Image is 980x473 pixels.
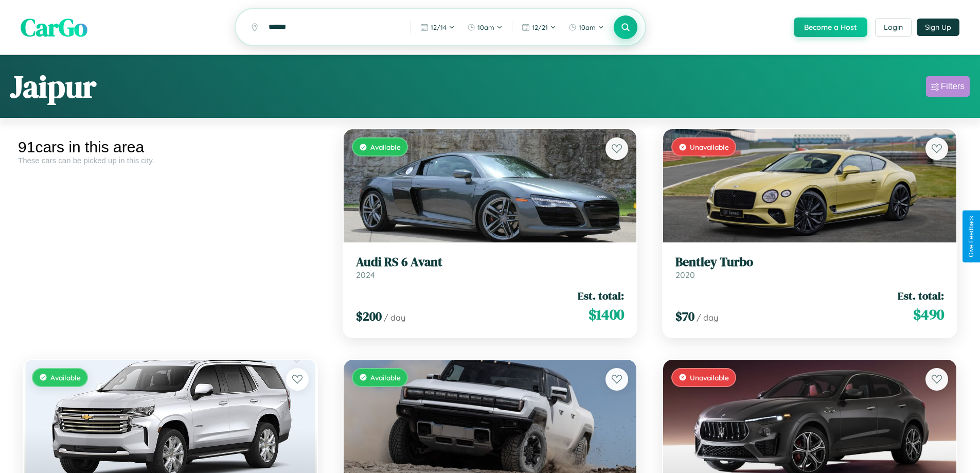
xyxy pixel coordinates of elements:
[941,81,965,92] div: Filters
[50,373,81,382] span: Available
[18,156,323,165] div: These cars can be picked up in this city.
[516,19,561,36] button: 12/21
[431,23,447,31] span: 12 / 14
[532,23,548,31] span: 12 / 21
[968,216,975,257] div: Give Feedback
[370,373,401,382] span: Available
[578,288,624,303] span: Est. total:
[913,304,944,325] span: $ 490
[675,270,695,280] span: 2020
[563,19,609,36] button: 10am
[356,308,382,325] span: $ 200
[675,308,694,325] span: $ 70
[875,18,912,37] button: Login
[384,312,405,323] span: / day
[926,76,970,97] button: Filters
[356,255,625,270] h3: Audi RS 6 Avant
[356,270,375,280] span: 2024
[477,23,494,31] span: 10am
[462,19,508,36] button: 10am
[370,143,401,151] span: Available
[690,373,729,382] span: Unavailable
[10,65,96,108] h1: Jaipur
[579,23,596,31] span: 10am
[675,255,944,280] a: Bentley Turbo2020
[589,304,624,325] span: $ 1400
[898,288,944,303] span: Est. total:
[415,19,460,36] button: 12/14
[697,312,718,323] span: / day
[18,138,323,156] div: 91 cars in this area
[690,143,729,151] span: Unavailable
[794,17,867,37] button: Become a Host
[917,19,959,36] button: Sign Up
[675,255,944,270] h3: Bentley Turbo
[356,255,625,280] a: Audi RS 6 Avant2024
[21,10,87,44] span: CarGo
